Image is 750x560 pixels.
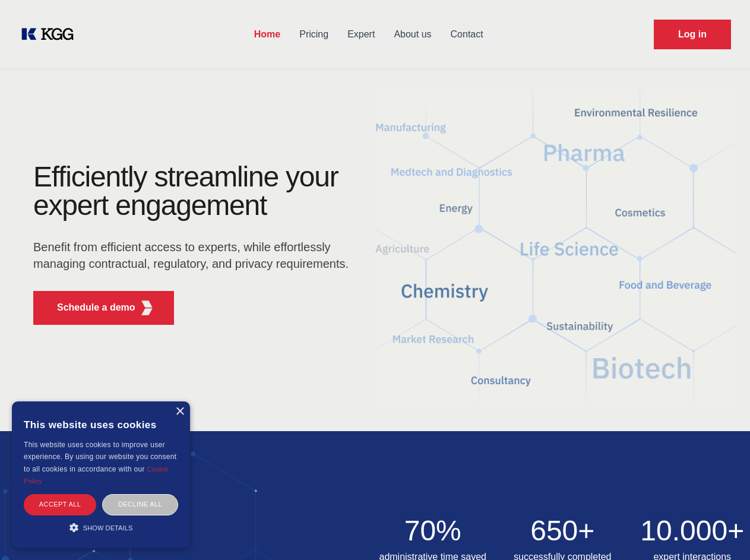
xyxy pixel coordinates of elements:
button: Schedule a demoKGG Fifth Element RED [33,291,174,325]
h2: 650+ [505,517,621,545]
h1: Efficiently streamline your expert engagement [33,163,356,220]
div: Close [175,407,184,416]
div: This website uses cookies [24,410,178,439]
a: KOL Knowledge Platform: Talk to Key External Experts (KEE) [19,25,83,44]
a: Request Demo [654,20,731,49]
div: Decline all [102,494,178,515]
img: KGG Fifth Element RED [140,300,154,315]
p: Benefit from efficient access to experts, while effortlessly managing contractual, regulatory, an... [33,239,356,272]
div: Accept all [24,494,96,515]
a: Home [245,19,290,50]
div: Show details [24,521,178,533]
a: About us [384,19,441,50]
h2: 70% [375,517,491,545]
img: KGG Fifth Element RED [375,77,736,419]
span: This website uses cookies to improve user experience. By using our website you consent to all coo... [24,441,176,473]
a: Contact [441,19,493,50]
p: Schedule a demo [57,300,135,315]
a: Cookie Policy [24,466,169,485]
span: Show details [83,524,133,531]
a: Expert [338,19,384,50]
a: Pricing [290,19,338,50]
